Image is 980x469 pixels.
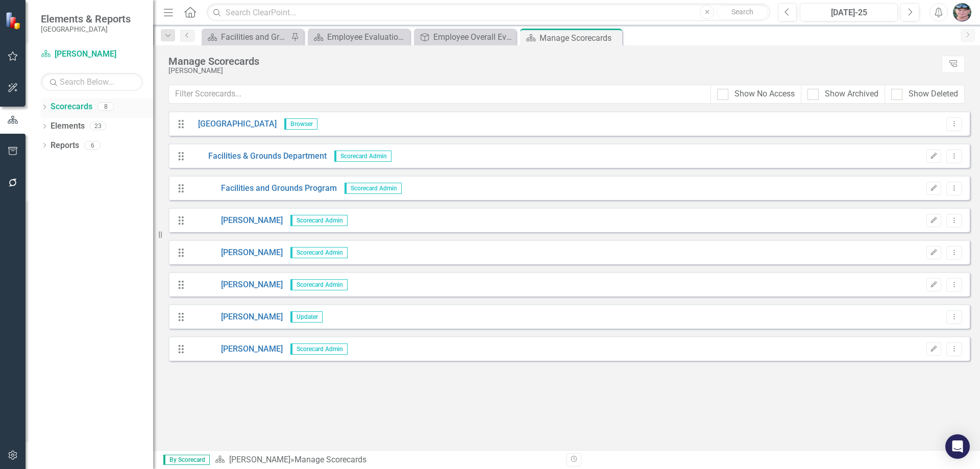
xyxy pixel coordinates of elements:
[190,279,283,291] a: [PERSON_NAME]
[229,455,290,464] a: [PERSON_NAME]
[190,183,337,194] a: Facilities and Grounds Program
[51,120,85,132] a: Elements
[207,4,770,21] input: Search ClearPoint...
[334,151,391,162] span: Scorecard Admin
[290,215,348,226] span: Scorecard Admin
[51,101,92,113] a: Scorecards
[953,3,971,21] img: James Hoock
[945,434,970,459] div: Open Intercom Messenger
[190,311,283,323] a: [PERSON_NAME]
[163,455,210,465] span: By Scorecard
[327,31,407,43] div: Employee Evaluation Navigation
[41,73,143,91] input: Search Below...
[284,118,317,130] span: Browser
[290,247,348,258] span: Scorecard Admin
[168,67,937,75] div: [PERSON_NAME]
[215,454,559,466] div: » Manage Scorecards
[345,183,402,194] span: Scorecard Admin
[734,88,795,100] div: Show No Access
[190,118,277,130] a: [GEOGRAPHIC_DATA]
[221,31,288,43] div: Facilities and Grounds
[51,140,79,152] a: Reports
[717,5,768,19] button: Search
[97,103,114,111] div: 8
[433,31,513,43] div: Employee Overall Evaluation to Update
[190,151,327,162] a: Facilities & Grounds Department
[190,247,283,259] a: [PERSON_NAME]
[800,3,898,21] button: [DATE]-25
[190,343,283,355] a: [PERSON_NAME]
[290,311,323,323] span: Updater
[416,31,513,43] a: Employee Overall Evaluation to Update
[90,122,106,131] div: 23
[41,48,143,60] a: [PERSON_NAME]
[168,85,711,104] input: Filter Scorecards...
[168,56,937,67] div: Manage Scorecards
[290,279,348,290] span: Scorecard Admin
[825,88,878,100] div: Show Archived
[41,25,131,33] small: [GEOGRAPHIC_DATA]
[540,32,620,44] div: Manage Scorecards
[909,88,958,100] div: Show Deleted
[310,31,407,43] a: Employee Evaluation Navigation
[803,7,894,19] div: [DATE]-25
[5,11,23,29] img: ClearPoint Strategy
[84,141,101,150] div: 6
[41,13,131,25] span: Elements & Reports
[731,8,753,16] span: Search
[290,343,348,355] span: Scorecard Admin
[190,215,283,227] a: [PERSON_NAME]
[204,31,288,43] a: Facilities and Grounds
